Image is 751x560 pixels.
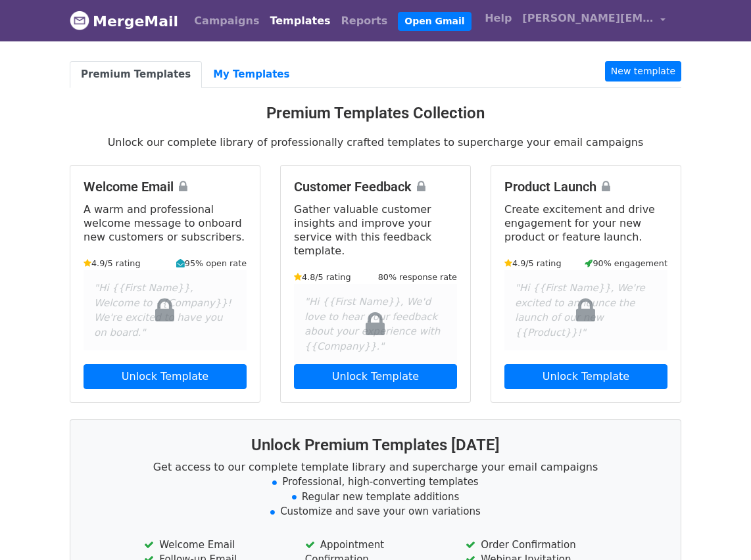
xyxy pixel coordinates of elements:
small: 90% engagement [585,257,667,269]
small: 95% open rate [176,257,247,269]
li: Regular new template additions [86,490,665,505]
p: Get access to our complete template library and supercharge your email campaigns [86,460,665,474]
a: My Templates [202,61,301,88]
h4: Welcome Email [84,179,247,195]
a: Premium Templates [70,61,202,88]
a: Unlock Template [84,364,247,389]
a: Unlock Template [294,364,457,389]
p: Gather valuable customer insights and improve your service with this feedback template. [294,202,457,258]
h3: Premium Templates Collection [70,104,681,123]
li: Professional, high-converting templates [86,475,665,490]
li: Welcome Email [144,538,285,553]
span: [PERSON_NAME][EMAIL_ADDRESS][DOMAIN_NAME] [522,11,654,26]
div: "Hi {{First Name}}, We'd love to hear your feedback about your experience with {{Company}}." [294,284,457,364]
h4: Product Launch [504,179,667,195]
iframe: Chat Widget [685,497,751,560]
a: [PERSON_NAME][EMAIL_ADDRESS][DOMAIN_NAME] [517,5,671,36]
a: Reports [336,8,393,34]
a: Campaigns [189,8,264,34]
h3: Unlock Premium Templates [DATE] [86,436,665,455]
a: Templates [264,8,335,34]
small: 4.9/5 rating [504,257,562,269]
p: Create excitement and drive engagement for your new product or feature launch. [504,202,667,244]
p: A warm and professional welcome message to onboard new customers or subscribers. [84,202,247,244]
small: 4.8/5 rating [294,271,351,283]
small: 4.9/5 rating [84,257,141,269]
a: New template [605,61,681,82]
p: Unlock our complete library of professionally crafted templates to supercharge your email campaigns [70,135,681,149]
a: Help [479,5,517,32]
li: Customize and save your own variations [86,504,665,519]
a: Open Gmail [398,12,471,31]
h4: Customer Feedback [294,179,457,195]
a: Unlock Template [504,364,667,389]
small: 80% response rate [378,271,457,283]
li: Order Confirmation [466,538,606,553]
img: MergeMail logo [70,11,89,30]
div: "Hi {{First Name}}, We're excited to announce the launch of our new {{Product}}!" [504,270,667,350]
a: MergeMail [70,7,178,35]
div: "Hi {{First Name}}, Welcome to {{Company}}! We're excited to have you on board." [84,270,247,350]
